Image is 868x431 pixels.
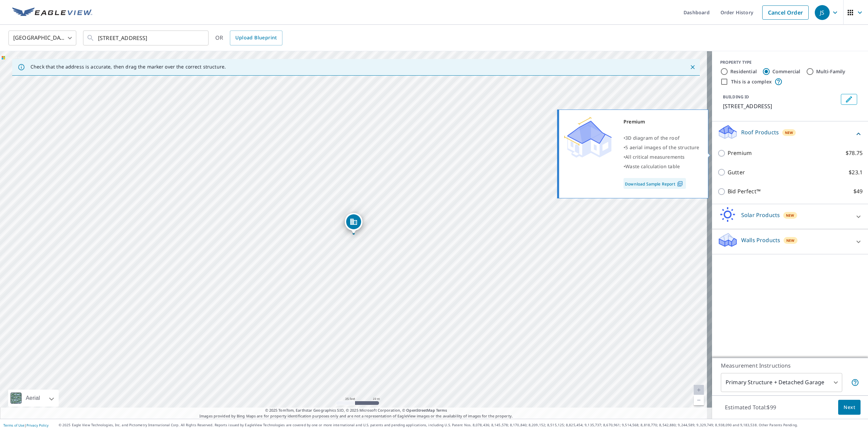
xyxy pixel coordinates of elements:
[215,31,282,45] div: OR
[816,68,846,75] label: Multi-Family
[723,94,749,100] p: BUILDING ID
[436,408,447,413] a: Terms
[728,149,752,157] p: Premium
[717,124,863,143] div: Roof ProductsNew
[723,102,838,110] p: [STREET_ADDRESS]
[694,385,704,395] a: Current Level 20, Zoom In Disabled
[345,213,362,234] div: Dropped pin, building 1, Commercial property, 2889 Mokumoa St Honolulu, HI 96819
[688,63,697,72] button: Close
[624,162,699,171] div: •
[741,211,780,219] p: Solar Products
[838,400,861,415] button: Next
[728,187,761,196] p: Bid Perfect™
[625,135,679,141] span: 3D diagram of the roof
[625,154,685,160] span: All critical measurements
[26,423,48,428] a: Privacy Policy
[846,149,863,157] p: $78.75
[851,378,859,387] span: Your report will include the primary structure and a detached garage if one exists.
[721,361,859,370] p: Measurement Instructions
[564,117,612,158] img: Premium
[741,128,779,136] p: Roof Products
[815,5,830,20] div: JS
[235,34,277,42] span: Upload Blueprint
[24,390,42,407] div: Aerial
[406,408,435,413] a: OpenStreetMap
[786,238,795,243] span: New
[675,181,685,187] img: Pdf Icon
[3,423,48,427] p: |
[785,130,793,135] span: New
[624,133,699,143] div: •
[624,143,699,152] div: •
[717,207,863,226] div: Solar ProductsNew
[853,187,863,196] p: $49
[8,390,59,407] div: Aerial
[31,64,226,70] p: Check that the address is accurate, then drag the marker over the correct structure.
[624,178,686,189] a: Download Sample Report
[12,7,92,18] img: EV Logo
[59,423,865,428] p: © 2025 Eagle View Technologies, Inc. and Pictometry International Corp. All Rights Reserved. Repo...
[849,168,863,177] p: $23.1
[98,28,195,47] input: Search by address or latitude-longitude
[741,236,780,244] p: Walls Products
[762,5,809,20] a: Cancel Order
[731,78,772,85] label: This is a complex
[719,400,782,415] p: Estimated Total: $99
[265,408,447,413] span: © 2025 TomTom, Earthstar Geographics SIO, © 2025 Microsoft Corporation, ©
[230,31,282,45] a: Upload Blueprint
[717,232,863,251] div: Walls ProductsNew
[624,117,699,126] div: Premium
[694,395,704,405] a: Current Level 20, Zoom Out
[721,373,842,392] div: Primary Structure + Detached Garage
[624,152,699,162] div: •
[772,68,801,75] label: Commercial
[844,403,855,412] span: Next
[841,94,857,105] button: Edit building 1
[3,423,24,428] a: Terms of Use
[720,59,860,65] div: PROPERTY TYPE
[8,28,76,47] div: [GEOGRAPHIC_DATA]
[625,144,699,151] span: 5 aerial images of the structure
[625,163,680,170] span: Waste calculation table
[728,168,745,177] p: Gutter
[730,68,757,75] label: Residential
[786,213,794,218] span: New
